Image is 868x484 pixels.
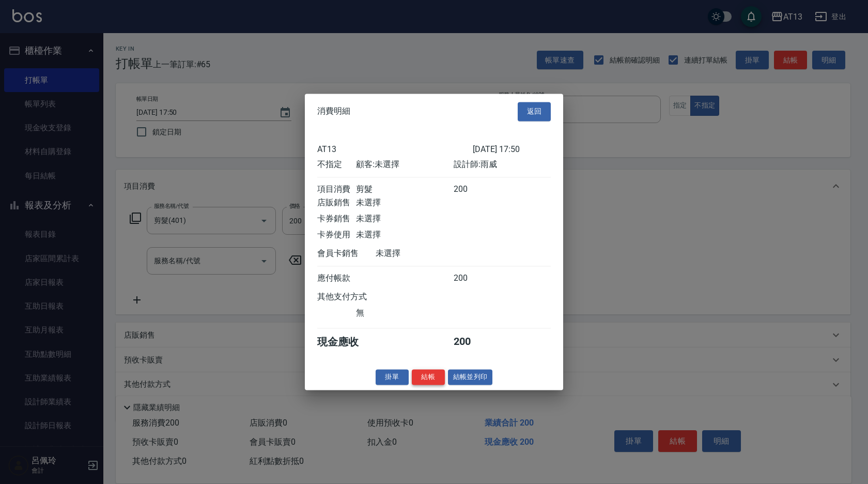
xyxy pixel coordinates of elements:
[317,107,350,117] span: 消費明細
[317,273,356,284] div: 應付帳款
[448,369,493,385] button: 結帳並列印
[317,144,473,154] div: AT13
[317,214,356,224] div: 卡券銷售
[454,335,492,349] div: 200
[317,159,356,170] div: 不指定
[317,248,376,259] div: 會員卡銷售
[356,159,453,170] div: 顧客: 未選擇
[356,308,453,319] div: 無
[412,369,445,385] button: 結帳
[376,248,473,259] div: 未選擇
[376,369,409,385] button: 掛單
[356,214,453,224] div: 未選擇
[454,184,492,195] div: 200
[356,198,453,208] div: 未選擇
[317,184,356,195] div: 項目消費
[317,198,356,208] div: 店販銷售
[317,335,376,349] div: 現金應收
[356,230,453,240] div: 未選擇
[317,292,395,303] div: 其他支付方式
[518,102,551,121] button: 返回
[454,273,492,284] div: 200
[317,230,356,240] div: 卡券使用
[454,159,551,170] div: 設計師: 雨威
[356,184,453,195] div: 剪髮
[473,144,551,154] div: [DATE] 17:50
